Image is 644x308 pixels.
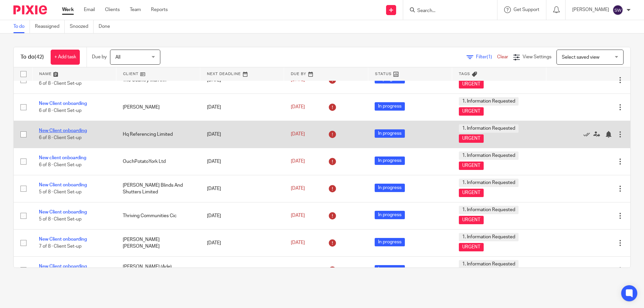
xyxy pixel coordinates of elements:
[291,186,305,191] span: [DATE]
[39,101,87,106] a: New Client onboarding
[291,78,305,82] span: [DATE]
[291,213,305,218] span: [DATE]
[39,135,82,140] span: 6 of 8 · Client Set-up
[459,216,484,224] span: URGENT
[116,202,200,229] td: Thriving Communities Cic
[39,156,86,160] a: New client onboarding
[459,243,484,251] span: URGENT
[39,108,82,113] span: 6 of 8 · Client Set-up
[375,184,405,192] span: In progress
[200,229,284,256] td: [DATE]
[35,54,44,60] span: (42)
[51,50,80,65] a: + Add task
[13,20,30,33] a: To do
[116,121,200,148] td: Hq Referencing Limited
[84,6,95,13] a: Email
[70,20,94,33] a: Snoozed
[459,189,484,197] span: URGENT
[459,233,519,241] span: 1. Information Requested
[99,20,115,33] a: Done
[291,132,305,137] span: [DATE]
[459,80,484,88] span: URGENT
[459,179,519,187] span: 1. Information Requested
[200,94,284,121] td: [DATE]
[39,183,87,187] a: New Client onboarding
[417,8,477,14] input: Search
[116,229,200,256] td: [PERSON_NAME] [PERSON_NAME]
[459,107,484,116] span: URGENT
[459,97,519,106] span: 1. Information Requested
[39,264,87,269] a: New Client onboarding
[459,72,470,76] span: Tags
[39,217,82,222] span: 5 of 8 · Client Set-up
[39,210,87,214] a: New Client onboarding
[459,206,519,214] span: 1. Information Requested
[476,55,497,59] span: Filter
[39,128,87,133] a: New Client onboarding
[116,256,200,284] td: [PERSON_NAME] (Ade) [PERSON_NAME]
[583,131,593,138] a: Mark as done
[92,54,107,60] p: Due by
[375,265,405,273] span: In progress
[200,256,284,284] td: [DATE]
[612,5,623,15] img: svg%3E
[62,6,74,13] a: Work
[200,175,284,202] td: [DATE]
[459,260,519,268] span: 1. Information Requested
[105,6,120,13] a: Clients
[200,202,284,229] td: [DATE]
[13,5,47,14] img: Pixie
[115,55,120,60] span: All
[459,151,519,160] span: 1. Information Requested
[39,237,87,242] a: New Client onboarding
[562,55,599,60] span: Select saved view
[39,190,82,194] span: 5 of 8 · Client Set-up
[130,6,141,13] a: Team
[116,94,200,121] td: [PERSON_NAME]
[375,157,405,165] span: In progress
[487,55,492,59] span: (1)
[514,7,539,12] span: Get Support
[35,20,65,33] a: Reassigned
[459,124,519,133] span: 1. Information Requested
[116,175,200,202] td: [PERSON_NAME] Blinds And Shutters Limited
[39,81,82,86] span: 6 of 8 · Client Set-up
[523,55,551,59] span: View Settings
[39,244,82,249] span: 7 of 8 · Client Set-up
[459,134,484,143] span: URGENT
[497,55,508,59] a: Clear
[459,162,484,170] span: URGENT
[572,6,609,13] p: [PERSON_NAME]
[375,211,405,219] span: In progress
[200,148,284,175] td: [DATE]
[375,129,405,138] span: In progress
[291,241,305,245] span: [DATE]
[375,102,405,111] span: In progress
[291,159,305,164] span: [DATE]
[151,6,168,13] a: Reports
[39,163,82,167] span: 6 of 8 · Client Set-up
[20,54,44,61] h1: To do
[291,105,305,110] span: [DATE]
[375,238,405,246] span: In progress
[200,121,284,148] td: [DATE]
[116,148,200,175] td: OuchPotatoYork Ltd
